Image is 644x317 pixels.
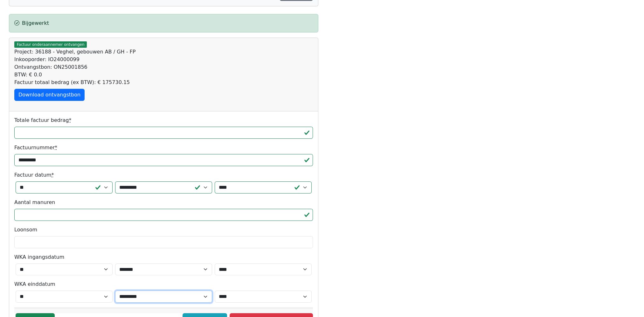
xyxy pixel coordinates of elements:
div: Project: 36188 - Veghel, gebouwen AB / GH - FP [14,48,313,56]
label: Totale factuur bedrag [14,116,71,124]
span: Factuur onderaannemer ontvangen [14,41,87,48]
div: Factuur totaal bedrag (ex BTW): € 175730.15 [14,79,313,86]
label: Aantal manuren [14,199,55,206]
label: Factuur datum [14,171,54,179]
abbr: required [52,172,54,178]
a: Download ontvangstbon [14,89,85,101]
abbr: required [55,144,57,151]
label: Loonsom [14,226,37,234]
div: Ontvangstbon: ON25001856 [14,63,313,71]
div: BTW: € 0.0 [14,71,313,79]
label: WKA ingangsdatum [14,253,64,261]
label: Factuurnummer [14,144,57,151]
abbr: required [69,117,71,123]
div: Inkooporder: IO24000099 [14,56,313,63]
span: Bijgewerkt [22,20,49,26]
label: WKA einddatum [14,280,55,288]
